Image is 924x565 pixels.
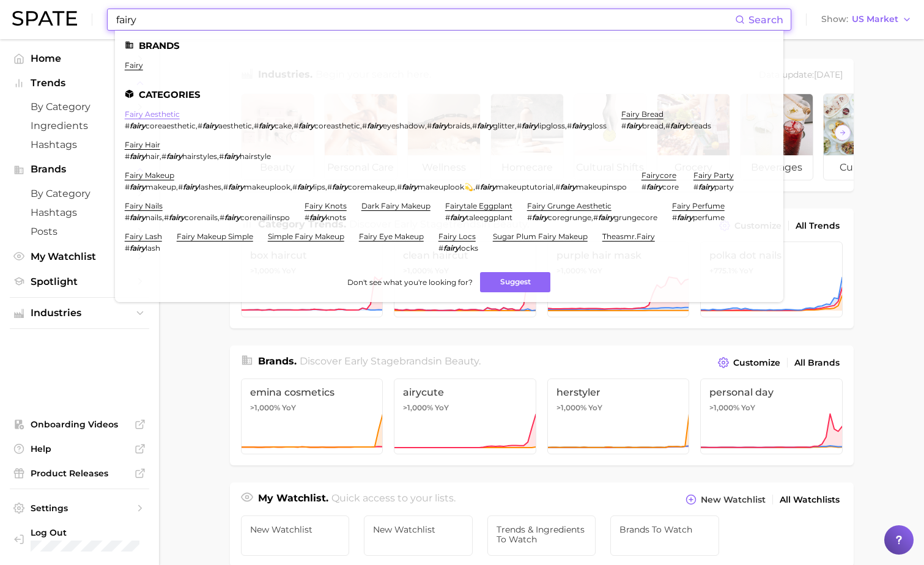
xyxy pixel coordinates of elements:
[244,182,290,191] span: makeuplook
[677,213,693,222] em: fairy
[294,121,298,130] span: #
[115,9,735,30] input: Search here for a brand, industry, or ingredient
[748,14,783,26] span: Search
[125,171,174,180] a: fairy makeup
[759,67,843,84] div: Data update: [DATE]
[10,135,149,154] a: Hashtags
[223,182,228,191] span: #
[125,89,774,100] li: Categories
[538,121,565,130] span: lipgloss
[183,182,199,191] em: fairy
[250,525,341,534] span: New Watchlist
[125,121,130,130] span: #
[125,182,130,191] span: #
[445,355,479,367] span: beauty
[821,16,848,23] span: Show
[161,152,166,161] span: #
[438,243,443,253] span: #
[10,440,149,458] a: Help
[12,11,77,26] img: SPATE
[146,213,162,222] span: nails
[130,213,146,222] em: fairy
[576,182,627,191] span: makeupinspo
[394,379,536,454] a: airycute>1,000% YoY
[241,379,383,454] a: emina cosmetics>1,000% YoY
[427,121,432,130] span: #
[10,97,149,116] a: by Category
[305,201,347,210] a: fairy knots
[10,464,149,482] a: Product Releases
[259,121,275,130] em: fairy
[780,495,840,505] span: All Watchlists
[31,226,128,237] span: Posts
[527,213,532,222] span: #
[497,525,587,544] span: Trends & Ingredients to Watch
[199,182,221,191] span: lashes
[218,121,252,130] span: aesthetic
[31,53,128,64] span: Home
[459,243,478,253] span: locks
[373,525,464,534] span: New Watchlist
[402,182,418,191] em: fairy
[125,232,162,241] a: fairy lash
[367,121,383,130] em: fairy
[125,243,130,253] span: #
[487,515,596,556] a: Trends & Ingredients to Watch
[202,121,218,130] em: fairy
[397,182,402,191] span: #
[250,403,280,412] span: >1,000%
[480,182,496,191] em: fairy
[292,182,297,191] span: #
[10,415,149,434] a: Onboarding Videos
[240,213,290,222] span: corenailinspo
[275,121,292,130] span: cake
[10,272,149,291] a: Spotlight
[10,116,149,135] a: Ingredients
[10,49,149,68] a: Home
[403,403,433,412] span: >1,000%
[472,121,477,130] span: #
[493,232,588,241] a: sugar plum fairy makeup
[641,171,676,180] a: fairycore
[560,182,576,191] em: fairy
[268,232,344,241] a: simple fairy makeup
[619,525,710,534] span: Brands to Watch
[364,515,473,556] a: New Watchlist
[418,182,473,191] span: makeuplook💫
[403,386,527,398] span: airycute
[130,182,146,191] em: fairy
[31,120,128,131] span: Ingredients
[777,492,843,508] a: All Watchlists
[496,182,553,191] span: makeuptutorial
[164,213,169,222] span: #
[435,403,449,413] span: YoY
[224,152,240,161] em: fairy
[567,121,572,130] span: #
[548,213,591,222] span: coregrunge
[182,152,217,161] span: hairstyles
[327,182,332,191] span: #
[10,160,149,179] button: Brands
[614,213,657,222] span: grungecore
[610,515,719,556] a: Brands to Watch
[733,358,780,368] span: Customize
[220,213,224,222] span: #
[313,182,325,191] span: lips
[258,355,297,367] span: Brands .
[125,140,160,149] a: fairy hair
[178,182,183,191] span: #
[300,355,481,367] span: Discover Early Stage brands in .
[621,121,626,130] span: #
[332,182,348,191] em: fairy
[31,164,128,175] span: Brands
[166,152,182,161] em: fairy
[448,121,470,130] span: braids
[10,523,149,555] a: Log out. Currently logged in with e-mail fekpe@takasago.com.
[10,74,149,92] button: Trends
[823,94,896,180] a: culinary
[31,308,128,319] span: Industries
[701,495,766,505] span: New Watchlist
[282,403,296,413] span: YoY
[130,152,146,161] em: fairy
[556,386,681,398] span: herstyler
